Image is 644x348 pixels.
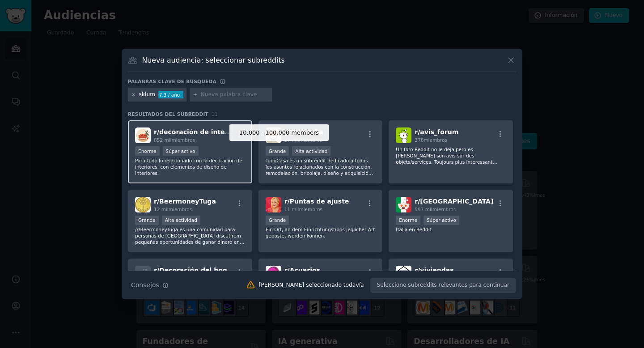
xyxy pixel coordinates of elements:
font: viviendas [420,267,453,274]
font: Enorme [399,217,417,223]
font: 378 [415,137,424,143]
font: r/ [154,267,159,274]
font: [GEOGRAPHIC_DATA] [420,198,493,205]
font: 27 mil [284,137,299,143]
font: Alta actividad [295,149,327,154]
font: Decoración del hogar [159,267,234,274]
font: Nueva audiencia: seleccionar subreddits [142,56,285,64]
font: miembros [299,207,322,212]
font: TudoCasa [290,128,323,136]
font: decoración de interiores [159,128,246,136]
font: Súper activo [427,217,456,223]
img: vivir [396,266,411,281]
img: avis_forum [396,127,411,143]
font: Puntas de ajuste [290,198,349,205]
font: Palabras clave de búsqueda [128,79,216,84]
font: sklum [139,91,156,98]
img: Puntas de ajuste de la tensión [266,197,281,212]
font: miembros [299,137,322,143]
font: r/ [154,198,159,205]
font: miembros [171,137,195,143]
font: r/ [284,198,290,205]
font: Grande [138,217,156,223]
font: Un foro Reddit no le deja pero es [PERSON_NAME] son avis sur des objets/services. Toujours plus i... [396,147,497,171]
input: Nueva palabra clave [201,91,269,99]
font: Consejos [131,281,159,289]
font: Ein Ort, an dem Einrichtungstipps jeglicher Art gepostet werden können. [266,227,375,238]
font: Enorme [138,149,157,154]
font: Acuarios [290,267,320,274]
img: TudoCasa [266,127,281,143]
img: Italia [396,197,411,212]
font: Grande [269,149,286,154]
font: /r/BeermoneyTuga es una comunidad para personas de [GEOGRAPHIC_DATA] discutirem pequeñas oportuni... [135,227,244,257]
font: Grande [269,217,286,223]
font: r/ [284,128,290,136]
font: Resultados del subreddit [128,111,208,117]
img: Acuarios [266,266,281,281]
img: BeermoneyTuga [135,197,151,212]
font: 11 [212,111,218,117]
font: 597 mil [415,207,432,212]
button: Consejos [128,277,172,293]
font: 7,3 / año [159,92,180,98]
font: avis_forum [420,128,458,136]
img: decoración de interiores [135,127,151,143]
font: r/ [415,128,420,136]
font: Súper activo [166,149,195,154]
font: r/ [154,128,159,136]
font: 12 mil [154,207,169,212]
font: r/ [284,267,290,274]
font: miembros [169,207,192,212]
font: miembros [424,137,447,143]
font: [PERSON_NAME] seleccionado todavía [258,282,364,288]
font: r/ [415,198,420,205]
font: 852 mil [154,137,171,143]
font: r/ [415,267,420,274]
font: Alta actividad [165,217,197,223]
font: TudoCasa es un subreddit dedicado a todos los asuntos relacionados con la construcción, remodelac... [266,158,373,182]
font: miembros [432,207,456,212]
font: BeermoneyTuga [159,198,216,205]
font: Italia en Reddit [396,227,431,232]
font: Para todo lo relacionado con la decoración de interiores, con elementos de diseño de interiores. [135,158,242,176]
font: 11 mil [284,207,299,212]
